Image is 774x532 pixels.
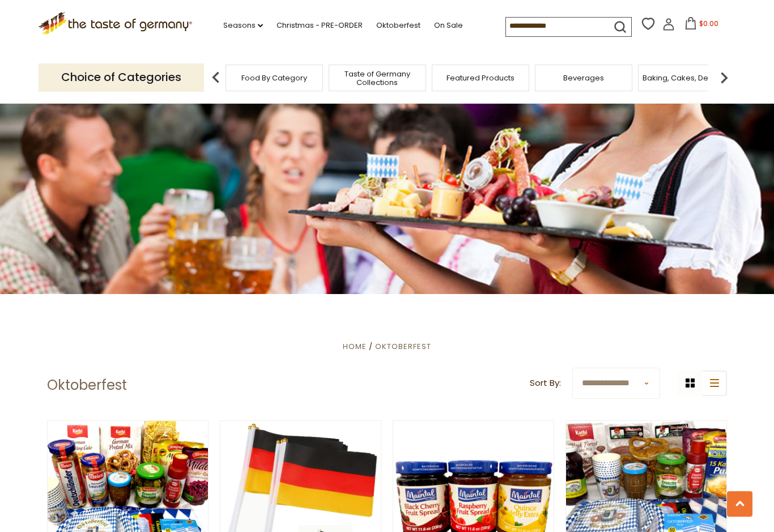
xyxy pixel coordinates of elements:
[277,19,363,32] a: Christmas - PRE-ORDER
[446,74,514,82] a: Featured Products
[205,66,227,89] img: previous arrow
[713,66,735,89] img: next arrow
[677,17,725,34] button: $0.00
[643,74,730,82] a: Baking, Cakes, Desserts
[530,376,561,390] label: Sort By:
[223,19,263,32] a: Seasons
[343,341,367,352] a: Home
[699,19,718,28] span: $0.00
[434,19,463,32] a: On Sale
[47,377,127,394] h1: Oktoberfest
[563,74,604,82] a: Beverages
[376,19,420,32] a: Oktoberfest
[241,74,307,82] a: Food By Category
[332,70,423,87] a: Taste of Germany Collections
[375,341,431,352] a: Oktoberfest
[39,63,204,91] p: Choice of Categories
